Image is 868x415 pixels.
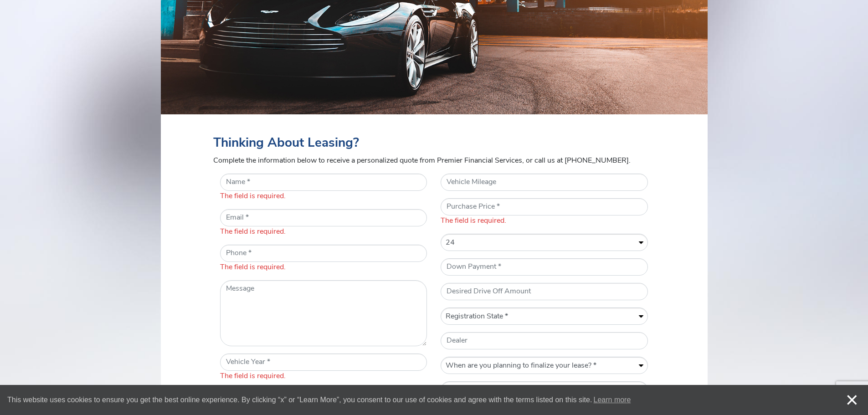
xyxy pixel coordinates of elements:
input: Purchase Price * [441,198,648,215]
span: The field is required. [220,262,427,273]
input: Vehicle Mileage [441,174,648,191]
span: The field is required. [220,191,427,202]
span: The field is required. [220,226,427,237]
input: Dealer [441,332,648,349]
input: Name * [220,174,427,191]
input: Down Payment * [441,258,648,276]
span: The field is required. [220,371,427,382]
h3: Thinking About Leasing? [213,136,655,152]
span: The field is required. [441,215,648,226]
a: dismiss cookie message [836,385,868,415]
a: learn more about cookies [592,393,632,407]
span: This website uses cookies to ensure you get the best online experience. By clicking “x” or “Learn... [7,393,829,407]
input: Vehicle Year * [220,354,427,371]
input: Email * [220,209,427,226]
p: Complete the information below to receive a personalized quote from Premier Financial Services, o... [213,155,655,166]
input: Desired Drive Off Amount [441,283,648,300]
input: Phone * [220,245,427,262]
